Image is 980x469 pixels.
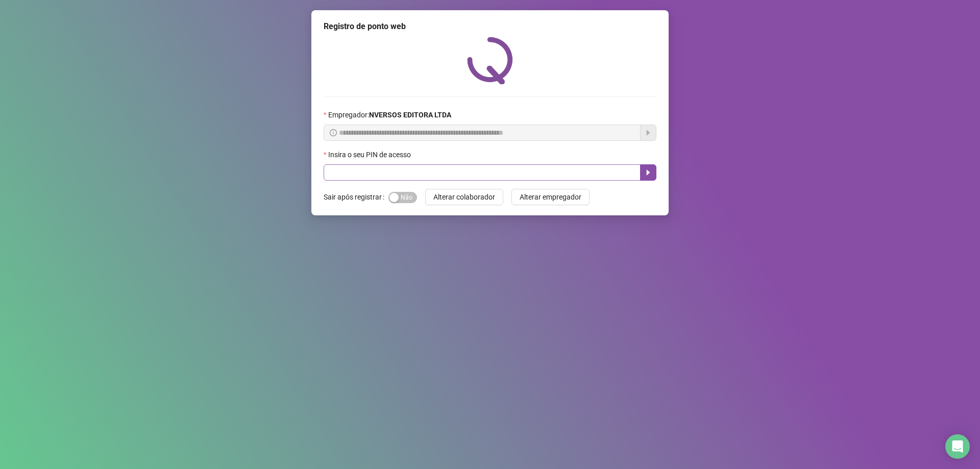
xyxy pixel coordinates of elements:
span: info-circle [330,129,337,136]
label: Insira o seu PIN de acesso [324,149,418,160]
button: Alterar colaborador [425,189,503,205]
span: caret-right [644,168,652,177]
span: Alterar empregador [520,191,581,203]
strong: NVERSOS EDITORA LTDA [369,111,451,119]
label: Sair após registrar [324,189,388,205]
span: Alterar colaborador [433,191,495,203]
img: QRPoint [467,37,513,84]
div: Registro de ponto web [324,20,656,33]
button: Alterar empregador [511,189,590,205]
div: Open Intercom Messenger [945,434,970,459]
span: Empregador : [328,109,451,120]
